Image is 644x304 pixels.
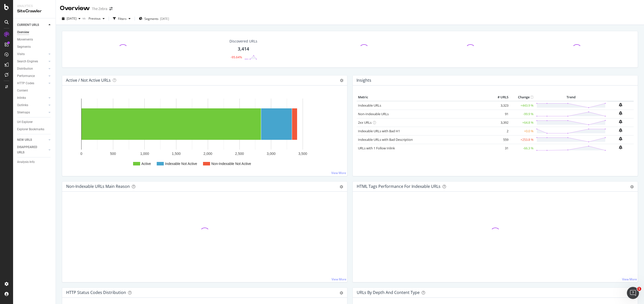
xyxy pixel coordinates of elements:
a: Movements [17,37,52,42]
td: +0.0 % [510,127,535,135]
a: DISAPPEARED URLS [17,145,47,155]
div: [DATE] [160,17,169,21]
a: CURRENT URLS [17,22,47,28]
a: Overview [17,30,52,35]
span: Segments [144,17,158,21]
text: 2,000 [204,152,212,156]
div: Url Explorer [17,119,33,125]
td: +64.8 % [510,118,535,127]
a: Sitemaps [17,110,47,115]
div: Inlinks [17,95,26,101]
text: 3,000 [267,152,275,156]
div: Non-Indexable URLs Main Reason [66,184,130,189]
a: HTTP Codes [17,81,47,86]
div: Distribution [17,66,33,71]
text: 1,500 [172,152,181,156]
div: Segments [17,44,31,50]
button: Filters [111,15,133,23]
div: -95.64% [231,55,242,59]
text: Indexable Not Active [165,162,197,166]
a: Outlinks [17,103,47,108]
a: Explorer Bookmarks [17,127,52,132]
div: Sitemaps [17,110,30,115]
span: Previous [87,16,101,21]
text: 500 [110,152,116,156]
a: Indexable URLs with Bad Description [358,137,413,142]
td: 3,323 [490,101,510,110]
div: HTTP Status Codes Distribution [66,290,126,295]
a: Visits [17,52,47,57]
div: bell-plus [619,145,622,149]
div: The Zebra [92,6,107,11]
h4: Active / Not Active URLs [66,77,111,84]
h4: Insights [356,77,371,84]
a: Analysis Info [17,159,52,165]
a: Content [17,88,52,93]
a: URLs with 1 Follow Inlink [358,146,395,150]
text: Active [141,162,151,166]
div: gear [340,185,343,189]
div: Filters [118,17,127,21]
a: NEW URLS [17,137,47,143]
a: 2xx URLs [358,120,372,125]
a: Non-Indexable URLs [358,112,389,116]
text: 3,500 [298,152,307,156]
div: DISAPPEARED URLS [17,145,43,155]
div: Movements [17,37,33,42]
div: Analysis Info [17,159,35,165]
iframe: Intercom live chat [627,287,639,299]
span: vs [83,16,87,20]
div: Analytics [17,4,52,8]
button: [DATE] [60,15,83,23]
a: View More [622,277,637,281]
div: bell-plus [619,128,622,132]
button: Segments[DATE] [137,15,171,23]
a: Search Engines [17,59,47,64]
a: Segments [17,44,52,50]
td: -99.9 % [510,110,535,118]
div: Content [17,88,28,93]
div: bell-plus [619,120,622,124]
div: 3,414 [238,46,249,52]
div: URLs by Depth and Content Type [357,290,420,295]
button: Previous [87,15,107,23]
td: 2 [490,127,510,135]
a: View More [332,277,346,281]
td: 559 [490,135,510,144]
div: HTTP Codes [17,81,34,86]
td: 31 [490,144,510,152]
text: 2,500 [235,152,244,156]
a: View More [331,171,346,175]
td: +253.8 % [510,135,535,144]
div: Search Engines [17,59,38,64]
a: Indexable URLs [358,103,381,108]
text: Non-Indexable Not Active [211,162,251,166]
th: Trend [535,94,607,101]
i: Options [340,79,343,82]
svg: A chart. [66,94,343,172]
td: -66.3 % [510,144,535,152]
th: # URLS [490,94,510,101]
div: bell-plus [619,103,622,107]
a: Performance [17,73,47,79]
text: 1,000 [140,152,149,156]
text: 0 [80,152,83,156]
div: Discovered URLs [229,39,257,44]
div: CURRENT URLS [17,22,39,28]
div: Visits [17,52,25,57]
div: gear [340,291,343,295]
a: Indexable URLs with Bad H1 [358,129,400,133]
span: 2025 Oct. 15th [67,16,76,21]
div: SiteCrawler [17,8,52,14]
a: Url Explorer [17,119,52,125]
a: Inlinks [17,95,47,101]
div: arrow-right-arrow-left [109,7,112,11]
div: Outlinks [17,103,28,108]
div: Explorer Bookmarks [17,127,44,132]
div: HTML Tags Performance for Indexable URLs [357,184,440,189]
th: Change [510,94,535,101]
div: Performance [17,73,35,79]
span: 1 [637,287,641,291]
div: bell-plus [619,111,622,115]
